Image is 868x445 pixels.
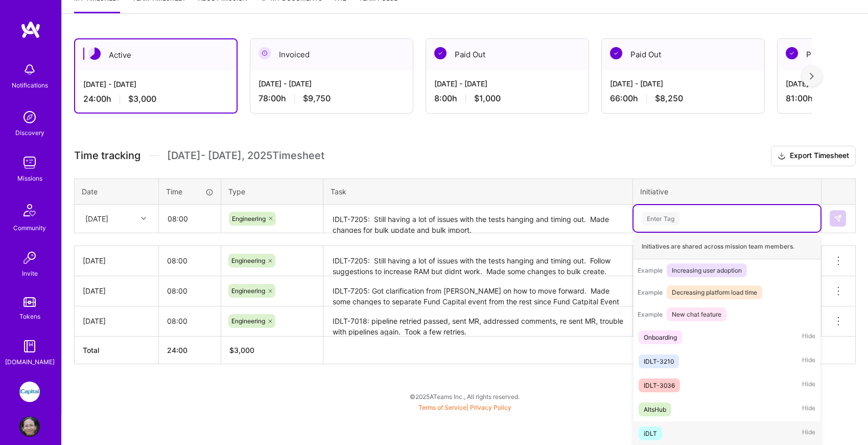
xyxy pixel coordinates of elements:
div: Invite [22,268,38,279]
div: Enter Tag [642,211,679,227]
img: right [810,73,814,80]
i: icon Chevron [141,216,146,221]
img: User Avatar [19,416,40,437]
th: Date [75,179,159,204]
span: Hide [802,330,815,344]
a: Privacy Policy [470,404,511,411]
img: Submit [834,214,842,222]
span: Hide [802,403,815,416]
span: Hide [802,379,815,392]
img: Community [17,198,42,222]
textarea: IDLT-7018: pipeline retried passed, sent MR, addressed comments, re sent MR, trouble with pipelin... [324,307,631,336]
div: Paid Out [426,39,589,70]
button: Export Timesheet [771,146,856,166]
th: Total [75,336,159,364]
div: Community [13,222,46,233]
div: Initiative [640,186,814,197]
div: Paid Out [602,39,764,70]
th: Task [323,179,633,204]
img: teamwork [19,152,40,173]
span: Decreasing platform load time [667,285,762,299]
img: logo [20,20,41,39]
span: Hide [802,354,815,368]
i: icon Download [778,151,786,162]
input: HH:MM [159,205,220,232]
span: Time tracking [74,149,140,162]
div: Onboarding [644,332,677,343]
span: [DATE] - [DATE] , 2025 Timesheet [167,149,324,162]
div: iDLT [644,428,657,439]
span: Increasing user adoption [667,263,747,277]
span: | [418,404,511,411]
span: Example [638,310,663,318]
div: 24:00 h [83,94,228,104]
span: Example [638,266,663,274]
div: Active [75,39,237,71]
img: discovery [19,107,40,127]
div: Discovery [15,127,44,138]
img: Paid Out [434,47,447,59]
textarea: IDLT-7205: Still having a lot of issues with the tests hanging and timing out. Follow suggestions... [324,247,631,276]
div: © 2025 ATeams Inc., All rights reserved. [61,384,868,409]
div: IDLT-3210 [644,356,674,367]
div: Invoiced [250,39,413,70]
div: Tokens [19,311,40,322]
span: Hide [802,427,815,440]
span: Engineering [231,257,265,264]
div: [DATE] [83,285,150,296]
th: Type [221,179,323,204]
div: 66:00 h [610,93,756,104]
span: Example [638,288,663,296]
img: Paid Out [610,47,622,59]
div: [DATE] - [DATE] [610,78,756,89]
a: iCapital: Build and maintain RESTful API [17,382,42,402]
img: Invoiced [259,47,271,59]
th: 24:00 [159,336,221,364]
div: [DATE] - [DATE] [259,78,405,89]
div: AltsHub [644,404,666,415]
div: 8:00 h [434,93,580,104]
span: New chat feature [667,307,726,321]
div: [DATE] - [DATE] [434,78,580,89]
textarea: IDLT-7205: Still having a lot of issues with the tests hanging and timing out. Made changes for b... [324,206,631,233]
div: 78:00 h [259,93,405,104]
div: [DATE] - [DATE] [83,79,228,90]
span: $1,000 [474,93,501,104]
input: HH:MM [159,307,221,335]
div: Time [166,186,214,197]
img: bell [19,59,40,80]
a: User Avatar [17,416,42,437]
div: [DATE] [85,213,108,224]
span: $8,250 [655,93,683,104]
img: tokens [24,297,36,307]
span: $3,000 [128,94,156,104]
input: HH:MM [159,277,221,304]
img: iCapital: Build and maintain RESTful API [19,382,40,402]
div: [DATE] [83,316,150,326]
span: Engineering [231,317,265,325]
div: [DATE] [83,255,150,266]
img: Paid Out [786,47,798,59]
div: Initiatives are shared across mission team members. [634,234,820,259]
span: Engineering [231,287,265,295]
span: $ 3,000 [229,346,254,354]
div: [DOMAIN_NAME] [5,357,55,367]
div: IDLT-3036 [644,380,675,391]
span: $9,750 [303,93,331,104]
input: HH:MM [159,247,221,274]
img: guide book [19,336,40,357]
div: Notifications [12,80,48,91]
img: Invite [19,248,40,268]
span: Engineering [232,215,266,222]
img: Active [88,48,101,60]
textarea: IDLT-7205: Got clarification from [PERSON_NAME] on how to move forward. Made some changes to sepa... [324,277,631,305]
div: Missions [17,173,42,184]
a: Terms of Service [418,404,466,411]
